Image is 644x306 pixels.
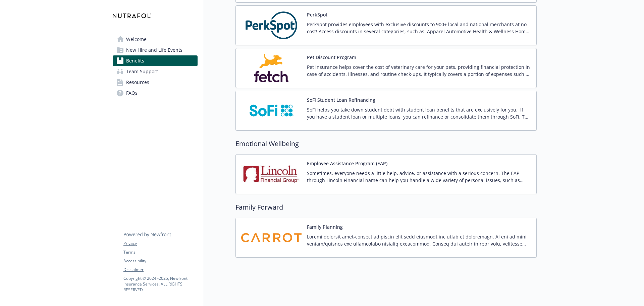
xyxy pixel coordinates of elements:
[307,11,327,18] button: PerkSpot
[307,223,343,230] button: Family Planning
[241,223,302,252] img: Carrot carrier logo
[113,34,198,45] a: Welcome
[123,258,197,264] a: Accessibility
[126,77,149,88] span: Resources
[241,54,302,82] img: Fetch, Inc. carrier logo
[113,88,198,98] a: FAQs
[307,54,356,61] button: Pet Discount Program
[126,66,158,77] span: Team Support
[307,96,375,103] button: SoFi Student Loan Refinancing
[241,160,302,188] img: Lincoln Financial Group carrier logo
[126,55,144,66] span: Benefits
[113,55,198,66] a: Benefits
[113,45,198,55] a: New Hire and Life Events
[307,233,531,247] p: Loremi dolorsit amet-consect adipiscin elit sedd eiusmodt inc utlab et doloremagn. Al eni ad mini...
[241,11,302,40] img: PerkSpot carrier logo
[307,106,531,120] p: SoFi helps you take down student debt with student loan benefits that are exclusively for you. If...
[123,249,197,255] a: Terms
[123,267,197,273] a: Disclaimer
[235,139,537,149] h2: Emotional Wellbeing
[307,170,531,184] p: Sometimes, everyone needs a little help, advice, or assistance with a serious concern. The EAP th...
[307,160,387,167] button: Employee Assistance Program (EAP)
[126,88,138,98] span: FAQs
[113,66,198,77] a: Team Support
[123,275,197,293] p: Copyright © 2024 - 2025 , Newfront Insurance Services, ALL RIGHTS RESERVED
[235,202,537,212] h2: Family Forward
[126,45,182,55] span: New Hire and Life Events
[241,96,302,125] img: SoFi carrier logo
[123,241,197,247] a: Privacy
[126,34,147,45] span: Welcome
[307,63,531,78] p: Pet insurance helps cover the cost of veterinary care for your pets, providing financial protecti...
[307,21,531,35] p: PerkSpot provides employees with exclusive discounts to 900+ local and national merchants at no c...
[113,77,198,88] a: Resources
